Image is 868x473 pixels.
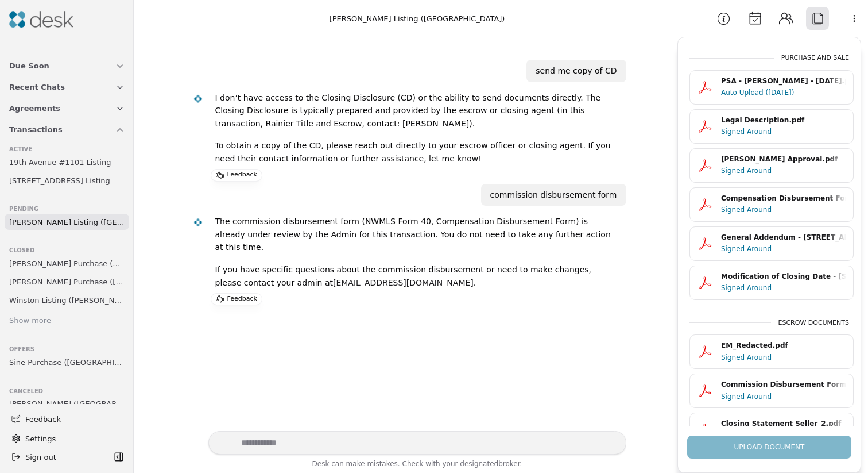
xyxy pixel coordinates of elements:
button: Modification of Closing Date - [STREET_ADDRESS]pdfSigned Around [689,266,854,300]
img: Desk [9,11,73,28]
div: Offers [9,345,125,354]
div: Modification of Closing Date - [STREET_ADDRESS]pdf [721,271,846,282]
div: PSA - [PERSON_NAME] - [DATE].pdf [721,76,846,87]
img: Desk [193,218,203,228]
button: Due Soon [2,55,131,76]
button: Legal Description.pdfSigned Around [689,109,854,144]
button: Sign out [7,448,111,466]
span: Sine Purchase ([GEOGRAPHIC_DATA]) [9,356,125,368]
div: Show more [9,315,51,327]
div: Signed Around [721,282,846,294]
a: [EMAIL_ADDRESS][DOMAIN_NAME] [333,278,474,287]
div: Pending [9,205,125,214]
button: Commission Disbursement Form - [STREET_ADDRESS]pdfSigned Around [689,374,854,408]
div: Legal Description.pdf [721,115,846,126]
span: Transactions [9,124,63,136]
span: [PERSON_NAME] Purchase (Eustis [PERSON_NAME]) [9,257,125,270]
div: Signed Around [721,204,846,216]
button: Agreements [2,98,131,119]
span: Due Soon [9,60,49,72]
div: Canceled [9,387,125,396]
p: I don’t have access to the Closing Disclosure (CD) or the ability to send documents directly. The... [215,91,617,130]
div: Signed Around [721,165,846,176]
div: Commission Disbursement Form - [STREET_ADDRESS]pdf [721,379,846,390]
span: Settings [25,433,56,445]
div: Active [9,145,125,154]
div: Signed Around [721,352,846,363]
div: Purchase and Sale [781,53,849,63]
button: Compensation Disbursement Form.pdfSigned Around [689,187,854,222]
textarea: Write your prompt here [208,431,626,455]
span: designated [460,460,498,468]
button: Settings [7,429,127,448]
div: Closed [9,246,125,255]
p: The commission disbursement form (NWMLS Form 40, Compensation Disbursement Form) is already under... [215,215,617,254]
div: Closing Statement Seller_2.pdf [721,418,846,429]
div: Signed Around [721,243,846,255]
span: Feedback [25,413,118,425]
button: General Addendum - [STREET_ADDRESS]pdfSigned Around [689,226,854,261]
p: To obtain a copy of the CD, please reach out directly to your escrow officer or closing agent. If... [215,139,617,165]
button: EM_Redacted.pdfSigned Around [689,334,854,369]
span: [PERSON_NAME] Purchase ([PERSON_NAME]) [9,276,125,288]
div: General Addendum - [STREET_ADDRESS]pdf [721,232,846,243]
button: Recent Chats [2,76,131,98]
span: [STREET_ADDRESS] Listing [9,175,110,187]
p: Feedback [227,170,257,181]
p: Feedback [227,294,257,305]
button: PSA - [PERSON_NAME] - [DATE].pdfAuto Upload ([DATE]) [689,70,854,105]
span: 19th Avenue #1101 Listing [9,156,111,168]
button: Feedback [5,409,125,429]
span: Winston Listing ([PERSON_NAME][GEOGRAPHIC_DATA] Dr) [9,294,125,306]
div: Signed Around [721,391,846,402]
button: Transactions [2,119,131,140]
div: Desk can make mistakes. Check with your broker. [208,458,626,473]
div: [PERSON_NAME] Approval.pdf [721,154,846,165]
div: EM_Redacted.pdf [721,340,846,351]
span: Sign out [25,451,56,463]
div: Escrow Documents [778,318,849,328]
button: Closing Statement Seller_2.pdfSigned Around [689,413,854,447]
span: Recent Chats [9,81,65,93]
p: If you have specific questions about the commission disbursement or need to make changes, please ... [215,263,617,289]
div: Signed Around [721,126,846,137]
img: Desk [193,94,203,103]
div: [PERSON_NAME] Listing ([GEOGRAPHIC_DATA]) [330,13,505,25]
div: send me copy of CD [536,64,617,78]
div: Auto Upload ([DATE]) [721,87,846,98]
span: Agreements [9,102,60,114]
span: [PERSON_NAME] ([GEOGRAPHIC_DATA]) [9,398,125,410]
span: [PERSON_NAME] Listing ([GEOGRAPHIC_DATA]) [9,216,125,228]
button: [PERSON_NAME] Approval.pdfSigned Around [689,148,854,183]
div: commission disbursement form [490,189,617,202]
div: Compensation Disbursement Form.pdf [721,193,846,204]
